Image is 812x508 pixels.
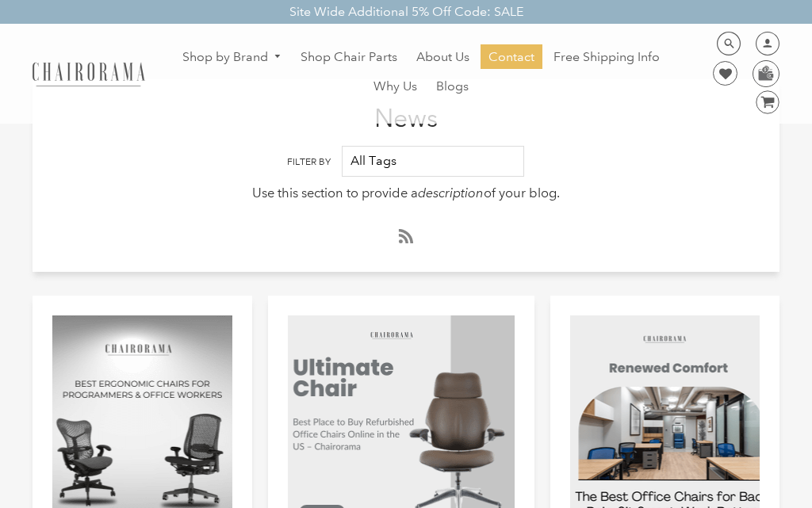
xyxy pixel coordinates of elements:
[416,49,469,66] span: About Us
[546,44,668,70] a: Free Shipping Info
[481,44,542,70] a: Contact
[25,59,152,87] img: chairorama
[488,49,534,66] span: Contact
[418,185,484,201] em: description
[366,74,425,99] a: Why Us
[553,49,660,66] span: Free Shipping Info
[107,183,705,204] p: Use this section to provide a of your blog.
[160,44,683,103] nav: DesktopNavigation
[373,78,417,95] span: Why Us
[287,156,331,168] label: Filter By
[753,61,778,85] img: WhatsApp_Image_2024-07-12_at_16.23.01.webp
[301,49,397,66] span: Shop Chair Parts
[428,74,477,99] a: Blogs
[174,45,290,70] a: Shop by Brand
[408,44,477,70] a: About Us
[436,78,469,95] span: Blogs
[293,44,405,70] a: Shop Chair Parts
